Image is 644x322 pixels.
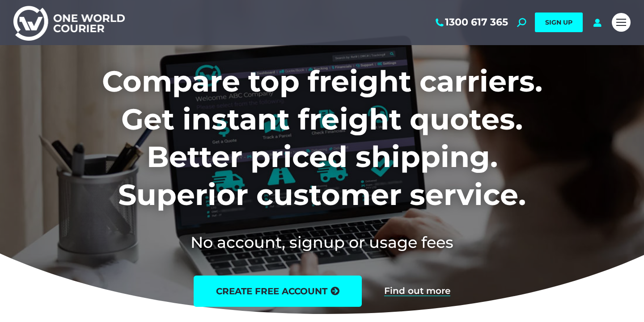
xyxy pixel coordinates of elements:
a: create free account [194,276,362,307]
img: One World Courier [13,4,125,41]
a: Mobile menu icon [612,13,631,32]
a: 1300 617 365 [434,17,508,28]
h1: Compare top freight carriers. Get instant freight quotes. Better priced shipping. Superior custom... [43,63,602,213]
a: Find out more [384,286,450,296]
h2: No account, signup or usage fees [43,231,602,253]
span: SIGN UP [545,18,572,26]
a: SIGN UP [535,13,583,32]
